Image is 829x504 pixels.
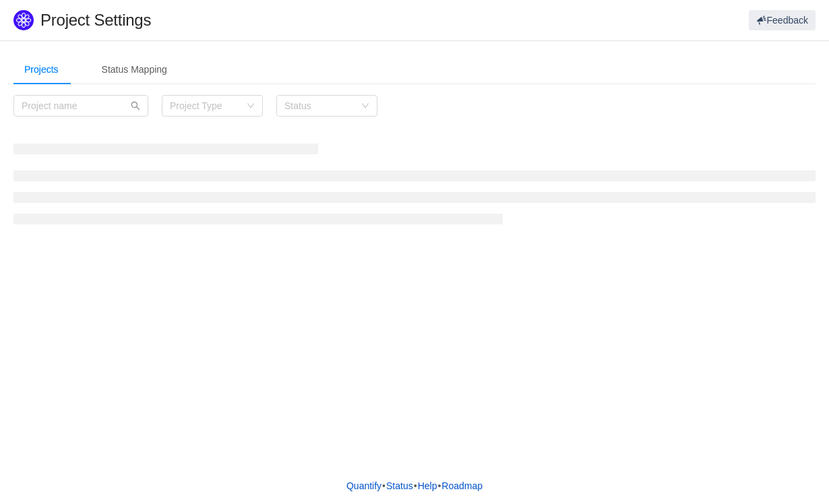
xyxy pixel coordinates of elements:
h1: Project Settings [40,10,497,30]
a: Help [417,476,438,496]
i: icon: down [247,102,255,111]
img: Quantify [13,10,34,30]
a: Status [386,476,414,496]
div: Status [284,99,355,113]
div: Project Type [170,99,240,113]
div: Status Mapping [91,55,178,85]
div: Projects [13,55,69,85]
span: • [414,480,417,491]
span: • [437,480,441,491]
input: Project name [13,95,148,117]
span: • [382,480,386,491]
i: icon: search [131,101,140,111]
a: Quantify [346,476,382,496]
a: Roadmap [441,476,483,496]
button: Feedback [749,10,816,30]
i: icon: down [361,102,369,111]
